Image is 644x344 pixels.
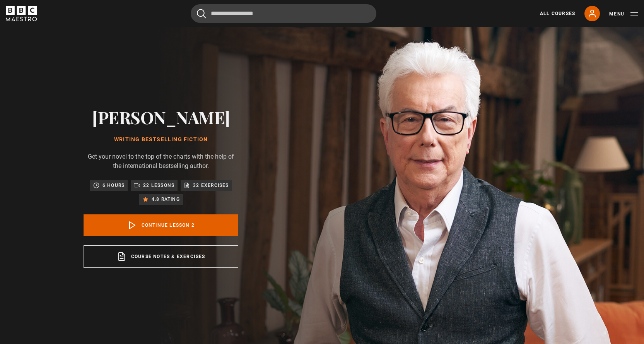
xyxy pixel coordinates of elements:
p: 22 lessons [143,181,174,189]
a: Course notes & exercises [84,245,238,268]
p: Get your novel to the top of the charts with the help of the international bestselling author. [84,152,238,171]
button: Toggle navigation [609,10,638,18]
a: All Courses [540,10,575,17]
p: 6 hours [102,181,125,189]
a: Continue lesson 2 [84,214,238,236]
p: 32 exercises [193,181,229,189]
p: 4.8 rating [152,195,180,203]
h1: Writing Bestselling Fiction [84,137,238,143]
input: Search [191,4,376,23]
h2: [PERSON_NAME] [84,107,238,127]
svg: BBC Maestro [6,6,37,21]
button: Submit the search query [197,9,206,19]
